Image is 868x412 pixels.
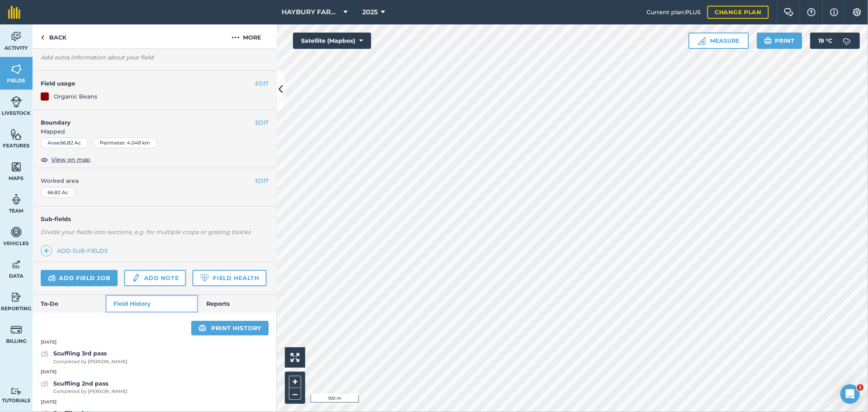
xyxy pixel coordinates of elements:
h4: Sub-fields [33,215,277,224]
span: HAYBURY FARMS INC [282,7,341,17]
img: svg+xml;base64,PD94bWwgdmVyc2lvbj0iMS4wIiBlbmNvZGluZz0idXRmLTgiPz4KPCEtLSBHZW5lcmF0b3I6IEFkb2JlIE... [48,273,56,283]
iframe: Intercom live chat [840,384,860,404]
img: svg+xml;base64,PHN2ZyB4bWxucz0iaHR0cDovL3d3dy53My5vcmcvMjAwMC9zdmciIHdpZHRoPSI1NiIgaGVpZ2h0PSI2MC... [11,63,22,75]
span: Mapped [33,127,277,136]
img: svg+xml;base64,PHN2ZyB4bWxucz0iaHR0cDovL3d3dy53My5vcmcvMjAwMC9zdmciIHdpZHRoPSIxOCIgaGVpZ2h0PSIyNC... [41,155,48,164]
span: 2025 [363,7,378,17]
img: svg+xml;base64,PHN2ZyB4bWxucz0iaHR0cDovL3d3dy53My5vcmcvMjAwMC9zdmciIHdpZHRoPSIxNCIgaGVpZ2h0PSIyNC... [44,246,49,256]
span: Completed by [PERSON_NAME] [53,358,127,366]
span: View on map [51,155,90,164]
h4: Field usage [41,79,255,88]
span: Completed by [PERSON_NAME] [53,388,127,395]
em: Add extra information about your field [41,54,154,61]
h4: Boundary [33,110,255,127]
a: Reports [198,295,277,313]
img: svg+xml;base64,PD94bWwgdmVyc2lvbj0iMS4wIiBlbmNvZGluZz0idXRmLTgiPz4KPCEtLSBHZW5lcmF0b3I6IEFkb2JlIE... [11,31,22,43]
button: – [289,388,301,400]
button: EDIT [255,79,269,88]
img: svg+xml;base64,PD94bWwgdmVyc2lvbj0iMS4wIiBlbmNvZGluZz0idXRmLTgiPz4KPCEtLSBHZW5lcmF0b3I6IEFkb2JlIE... [11,193,22,206]
em: Divide your fields into sections, e.g. for multiple crops or grazing blocks [41,228,251,236]
a: Change plan [707,6,769,19]
img: svg+xml;base64,PD94bWwgdmVyc2lvbj0iMS4wIiBlbmNvZGluZz0idXRmLTgiPz4KPCEtLSBHZW5lcmF0b3I6IEFkb2JlIE... [11,291,22,303]
img: svg+xml;base64,PD94bWwgdmVyc2lvbj0iMS4wIiBlbmNvZGluZz0idXRmLTgiPz4KPCEtLSBHZW5lcmF0b3I6IEFkb2JlIE... [11,226,22,238]
div: Perimeter : 4.049 km [93,138,157,148]
img: svg+xml;base64,PHN2ZyB4bWxucz0iaHR0cDovL3d3dy53My5vcmcvMjAwMC9zdmciIHdpZHRoPSIxNyIgaGVpZ2h0PSIxNy... [830,7,838,17]
img: svg+xml;base64,PD94bWwgdmVyc2lvbj0iMS4wIiBlbmNvZGluZz0idXRmLTgiPz4KPCEtLSBHZW5lcmF0b3I6IEFkb2JlIE... [131,273,140,283]
span: 1 [857,384,864,391]
img: svg+xml;base64,PHN2ZyB4bWxucz0iaHR0cDovL3d3dy53My5vcmcvMjAwMC9zdmciIHdpZHRoPSIyMCIgaGVpZ2h0PSIyNC... [232,33,240,42]
span: Worked area [41,176,269,185]
img: svg+xml;base64,PD94bWwgdmVyc2lvbj0iMS4wIiBlbmNvZGluZz0idXRmLTgiPz4KPCEtLSBHZW5lcmF0b3I6IEFkb2JlIE... [11,388,22,395]
a: Field History [105,295,198,313]
img: svg+xml;base64,PD94bWwgdmVyc2lvbj0iMS4wIiBlbmNvZGluZz0idXRmLTgiPz4KPCEtLSBHZW5lcmF0b3I6IEFkb2JlIE... [41,349,48,359]
img: Two speech bubbles overlapping with the left bubble in the forefront [784,8,794,16]
button: Print [757,33,802,49]
p: [DATE] [33,368,277,376]
a: Scuffling 3rd passCompleted by [PERSON_NAME] [41,349,127,365]
img: A cog icon [852,8,862,16]
button: More [216,24,277,48]
a: Add sub-fields [41,245,111,256]
span: 19 ° C [818,33,832,49]
img: fieldmargin Logo [8,6,20,19]
button: + [289,376,301,388]
img: A question mark icon [807,8,816,16]
button: 19 °C [810,33,860,49]
span: Current plan : PLUS [647,8,701,17]
img: Four arrows, one pointing top left, one top right, one bottom right and the last bottom left [291,353,300,362]
img: svg+xml;base64,PHN2ZyB4bWxucz0iaHR0cDovL3d3dy53My5vcmcvMjAwMC9zdmciIHdpZHRoPSI1NiIgaGVpZ2h0PSI2MC... [11,128,22,140]
a: Scuffling 2nd passCompleted by [PERSON_NAME] [41,379,127,395]
p: [DATE] [33,339,277,346]
img: svg+xml;base64,PHN2ZyB4bWxucz0iaHR0cDovL3d3dy53My5vcmcvMjAwMC9zdmciIHdpZHRoPSIxOSIgaGVpZ2h0PSIyNC... [764,36,772,46]
a: Back [33,24,74,48]
img: svg+xml;base64,PHN2ZyB4bWxucz0iaHR0cDovL3d3dy53My5vcmcvMjAwMC9zdmciIHdpZHRoPSIxOSIgaGVpZ2h0PSIyNC... [199,323,206,333]
a: Add note [124,270,186,286]
img: svg+xml;base64,PD94bWwgdmVyc2lvbj0iMS4wIiBlbmNvZGluZz0idXRmLTgiPz4KPCEtLSBHZW5lcmF0b3I6IEFkb2JlIE... [11,259,22,271]
button: EDIT [255,176,269,185]
button: View on map [41,155,90,164]
div: 66.82 Ac [41,187,75,198]
img: svg+xml;base64,PHN2ZyB4bWxucz0iaHR0cDovL3d3dy53My5vcmcvMjAwMC9zdmciIHdpZHRoPSI5IiBoZWlnaHQ9IjI0Ii... [41,33,44,42]
strong: Scuffling 2nd pass [53,380,108,387]
button: Satellite (Mapbox) [293,33,371,49]
div: Area : 66.82 Ac [41,138,88,148]
img: svg+xml;base64,PD94bWwgdmVyc2lvbj0iMS4wIiBlbmNvZGluZz0idXRmLTgiPz4KPCEtLSBHZW5lcmF0b3I6IEFkb2JlIE... [11,96,22,108]
img: svg+xml;base64,PD94bWwgdmVyc2lvbj0iMS4wIiBlbmNvZGluZz0idXRmLTgiPz4KPCEtLSBHZW5lcmF0b3I6IEFkb2JlIE... [11,324,22,336]
img: Ruler icon [697,37,706,45]
button: EDIT [255,118,269,127]
strong: Scuffling 3rd pass [53,350,107,357]
p: [DATE] [33,399,277,406]
a: Field Health [192,270,266,286]
img: svg+xml;base64,PHN2ZyB4bWxucz0iaHR0cDovL3d3dy53My5vcmcvMjAwMC9zdmciIHdpZHRoPSI1NiIgaGVpZ2h0PSI2MC... [11,161,22,173]
div: Organic Beans [54,92,97,101]
a: To-Do [33,295,105,313]
a: Add field job [41,270,118,286]
button: Measure [689,33,749,49]
img: svg+xml;base64,PD94bWwgdmVyc2lvbj0iMS4wIiBlbmNvZGluZz0idXRmLTgiPz4KPCEtLSBHZW5lcmF0b3I6IEFkb2JlIE... [41,379,48,389]
a: Print history [191,321,269,335]
img: svg+xml;base64,PD94bWwgdmVyc2lvbj0iMS4wIiBlbmNvZGluZz0idXRmLTgiPz4KPCEtLSBHZW5lcmF0b3I6IEFkb2JlIE... [839,33,855,49]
